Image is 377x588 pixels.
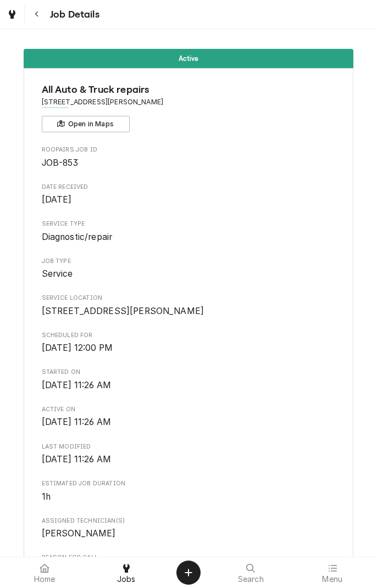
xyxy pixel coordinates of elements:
span: [STREET_ADDRESS][PERSON_NAME] [42,306,204,316]
div: Reason For Call [42,553,336,577]
div: Status [24,49,353,68]
span: Active On [42,405,336,414]
span: Roopairs Job ID [42,156,336,170]
span: Job Details [47,7,99,22]
span: Assigned Technician(s) [42,527,336,540]
div: Active On [42,405,336,429]
span: [DATE] 11:26 AM [42,380,111,390]
a: Go to Jobs [2,4,22,24]
span: Menu [322,575,342,584]
button: Open in Maps [42,116,130,132]
span: Search [238,575,264,584]
button: Navigate back [27,4,47,24]
span: [DATE] 11:26 AM [42,417,111,427]
span: Estimated Job Duration [42,490,336,503]
span: Reason For Call [42,553,336,562]
a: Menu [292,559,373,586]
span: 1h [42,491,51,502]
span: Scheduled For [42,341,336,355]
span: JOB-853 [42,158,79,168]
span: [DATE] [42,194,72,205]
span: Roopairs Job ID [42,145,336,154]
span: Last Modified [42,443,336,451]
div: Service Location [42,294,336,317]
span: Job Type [42,257,336,266]
span: Service [42,268,73,279]
span: Home [34,575,56,584]
span: Estimated Job Duration [42,479,336,488]
div: Assigned Technician(s) [42,517,336,540]
span: Started On [42,379,336,392]
div: Estimated Job Duration [42,479,336,503]
span: Service Type [42,231,336,244]
div: Date Received [42,183,336,206]
span: Jobs [117,575,136,584]
span: Service Location [42,294,336,303]
a: Home [4,559,85,586]
button: Create Object [176,561,201,585]
span: [PERSON_NAME] [42,528,116,539]
span: Service Type [42,220,336,228]
span: Date Received [42,183,336,192]
div: Service Type [42,220,336,243]
span: [DATE] 12:00 PM [42,343,113,353]
div: Roopairs Job ID [42,145,336,169]
span: Active [179,55,199,62]
span: Started On [42,368,336,377]
a: Search [210,559,291,586]
span: Active On [42,416,336,429]
span: Address [42,97,336,107]
div: Job Type [42,257,336,281]
span: Assigned Technician(s) [42,517,336,525]
span: Name [42,82,336,97]
span: Service Location [42,305,336,318]
span: Diagnostic/repair [42,232,113,242]
span: Scheduled For [42,331,336,340]
a: Jobs [86,559,167,586]
span: Date Received [42,193,336,206]
div: Last Modified [42,443,336,466]
div: Scheduled For [42,331,336,355]
span: Job Type [42,267,336,281]
span: [DATE] 11:26 AM [42,454,111,464]
span: Last Modified [42,453,336,466]
div: Client Information [42,82,336,132]
div: Started On [42,368,336,391]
